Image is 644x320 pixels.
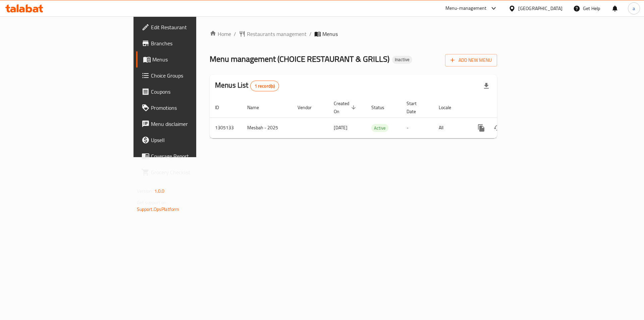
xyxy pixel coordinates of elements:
span: Coverage Report [151,152,236,160]
span: Add New Menu [450,56,492,64]
span: Start Date [407,99,425,116]
span: Status [371,103,393,111]
a: Grocery Checklist [136,164,241,180]
table: enhanced table [210,97,543,138]
button: Change Status [489,120,505,136]
span: Created On [334,99,358,116]
span: Name [247,103,268,111]
a: Promotions [136,100,241,116]
span: ID [215,103,228,111]
li: / [309,30,312,38]
span: 1.0.0 [154,187,165,195]
span: Upsell [151,136,236,144]
span: Menu disclaimer [151,120,236,128]
div: Inactive [392,56,412,64]
button: Add New Menu [445,54,497,66]
td: Mesbah - 2025 [242,118,292,138]
nav: breadcrumb [210,30,497,38]
a: Coverage Report [136,148,241,164]
span: [DATE] [334,123,347,132]
span: 1 record(s) [251,83,279,89]
a: Menu disclaimer [136,116,241,132]
a: Branches [136,35,241,51]
h2: Menus List [215,80,279,91]
div: Active [371,124,388,132]
a: Upsell [136,132,241,148]
div: [GEOGRAPHIC_DATA] [518,5,562,12]
span: Locale [439,103,460,111]
span: Grocery Checklist [151,168,236,176]
span: Choice Groups [151,72,236,80]
span: Vendor [298,103,320,111]
span: Promotions [151,104,236,112]
span: a [633,5,635,12]
span: Menu management ( CHOICE RESTAURANT & GRILLS ) [210,51,389,66]
span: Branches [151,39,236,47]
span: Get support on: [137,198,168,207]
div: Menu-management [445,4,487,12]
span: Menus [322,30,338,38]
div: Export file [478,78,494,94]
span: Restaurants management [247,30,307,38]
span: Edit Restaurant [151,23,236,31]
td: All [433,118,468,138]
a: Support.OpsPlatform [137,205,179,214]
span: Active [371,124,388,132]
a: Menus [136,51,241,67]
td: - [401,118,433,138]
div: Total records count [250,81,279,91]
a: Choice Groups [136,67,241,84]
button: more [473,120,489,136]
span: Version: [137,187,153,195]
a: Coupons [136,84,241,100]
a: Edit Restaurant [136,19,241,35]
span: Inactive [392,57,412,62]
span: Coupons [151,88,236,96]
span: Menus [152,55,236,63]
th: Actions [468,97,543,118]
a: Restaurants management [239,30,307,38]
